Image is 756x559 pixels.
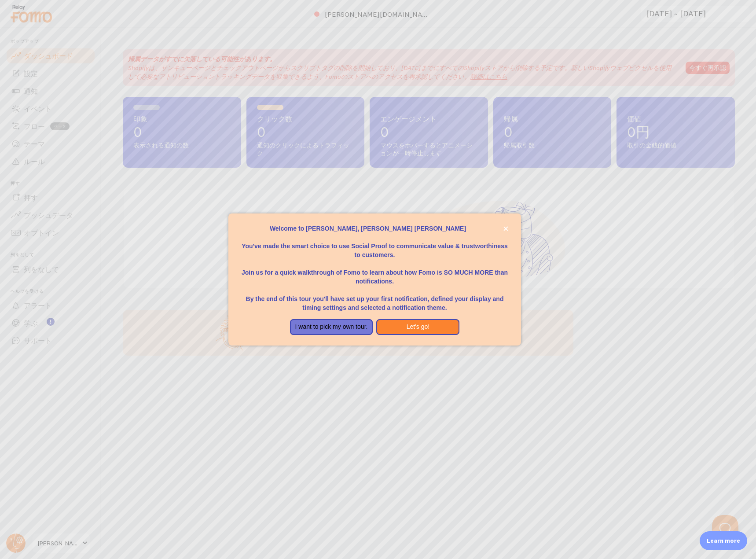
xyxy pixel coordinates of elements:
[376,319,459,335] button: Let's go!
[239,233,510,259] p: You've made the smart choice to use Social Proof to communicate value & trustworthiness to custom...
[239,224,510,233] p: Welcome to [PERSON_NAME], [PERSON_NAME] [PERSON_NAME]
[501,224,510,233] button: close,
[239,286,510,312] p: By the end of this tour you'll have set up your first notification, defined your display and timi...
[239,259,510,286] p: Join us for a quick walkthrough of Fomo to learn about how Fomo is SO MUCH MORE than notifications.
[228,213,521,346] div: Welcome to Fomo, 貴史 江田 🧡You&amp;#39;ve made the smart choice to use Social Proof to communicate v...
[290,319,373,335] button: I want to pick my own tour.
[700,531,747,550] div: Learn more
[707,537,740,545] p: Learn more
